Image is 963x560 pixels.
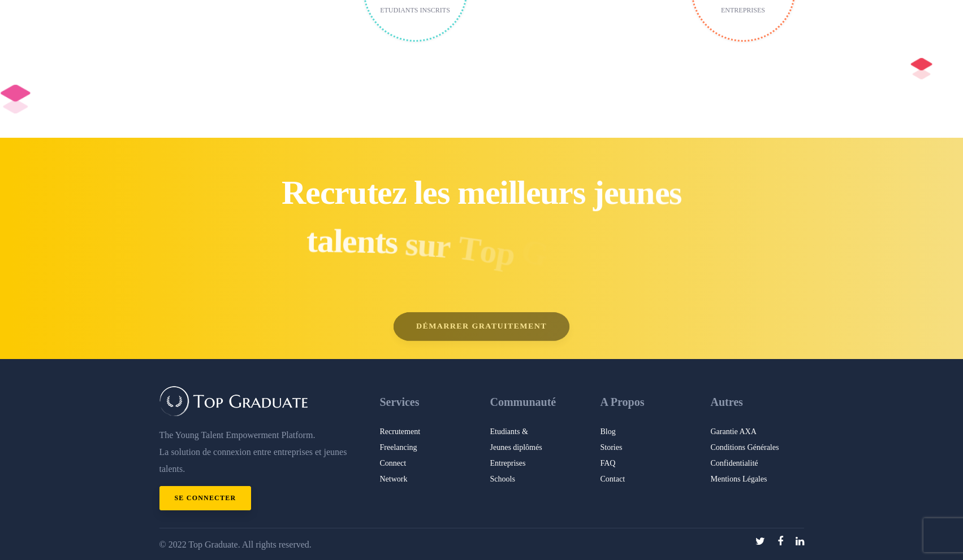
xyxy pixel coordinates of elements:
span: e [377,169,391,216]
a: Etudiants &Jeunes diplômés [490,424,584,456]
span: u [416,221,438,269]
span: n [356,218,375,266]
span: Autres [711,394,743,410]
a: Se Connecter [159,486,252,510]
span: l [414,169,422,216]
span: r [334,169,348,216]
span: s [669,169,682,217]
span: e [603,169,618,216]
span: s [404,220,419,268]
a: Connect [380,456,473,471]
span: o [476,226,499,275]
span: R [282,169,305,216]
span: s [437,169,450,216]
a: Network [380,471,473,487]
span: i [499,169,508,216]
div: Widget de chat [906,506,963,560]
span: r [434,222,452,270]
span: u [618,169,636,216]
span: Communauté [490,394,556,410]
span: l [333,217,343,265]
a: Freelancing [380,440,473,456]
span: t [367,169,378,216]
span: r [558,169,572,216]
a: Schools [490,471,584,487]
span: t [306,217,317,264]
span: T [455,224,483,274]
span: Services [380,394,420,410]
span: Se Connecter [175,492,236,505]
a: Démarrer gratuitement [394,312,569,341]
span: m [457,169,485,216]
p: The Young Talent Empowerment Platform. La solution de connexion entre entreprises et jeunes talents. [159,427,363,478]
a: Stories [601,440,694,456]
span: c [320,169,334,216]
a: Entreprises [490,456,584,471]
span: z [392,169,406,216]
span: l [517,169,525,216]
span: s [573,169,585,216]
a: FAQ [601,456,694,471]
p: © 2022 Top Graduate. All rights reserved. [159,536,473,553]
a: Blog [601,424,694,440]
a: Garantie AXA [711,424,804,440]
a: Conditions Générales [711,440,804,456]
a: Confidentialité [711,456,804,471]
span: l [508,169,517,216]
a: Mentions Légales [711,471,804,487]
span: p [492,229,518,278]
span: G [516,226,553,279]
span: s [385,218,398,266]
span: a [317,217,334,264]
span: j [593,169,604,216]
span: A Propos [601,394,645,410]
span: e [526,169,540,216]
span: e [423,169,437,216]
span: n [636,169,654,217]
span: e [485,169,499,216]
span: u [349,169,367,216]
a: Contact [601,471,694,487]
span: e [654,169,669,217]
span: Démarrer gratuitement [416,320,547,333]
span: ETUDIANTS INSCRITS [380,6,450,14]
span: t [374,218,386,265]
span: ENTREPRISES [721,6,765,14]
span: e [305,169,319,216]
span: u [540,169,558,216]
iframe: Chat Widget [906,506,963,560]
a: Recrutement [380,424,473,440]
span: e [342,217,357,265]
